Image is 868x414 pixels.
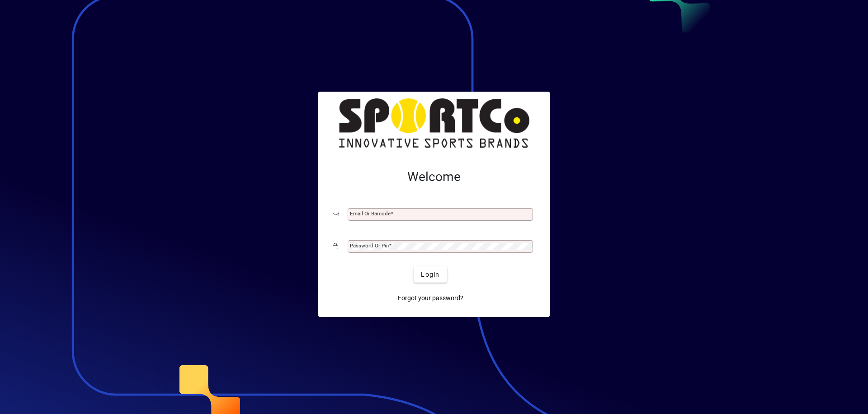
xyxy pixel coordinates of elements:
[350,210,391,217] mat-label: Email or Barcode
[398,293,463,303] span: Forgot your password?
[421,270,439,279] span: Login
[350,242,389,249] mat-label: Password or Pin
[333,169,535,185] h2: Welcome
[394,290,467,306] a: Forgot your password?
[414,266,447,283] button: Login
